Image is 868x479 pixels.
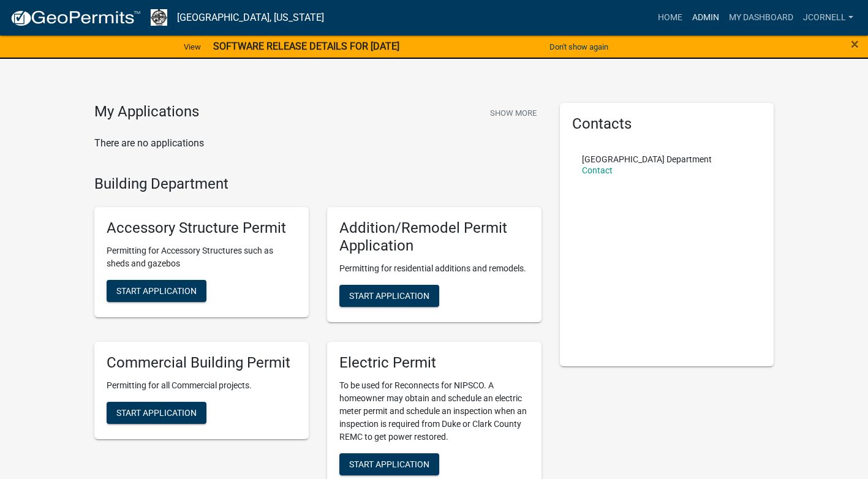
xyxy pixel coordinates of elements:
[339,262,529,275] p: Permitting for residential additions and remodels.
[107,379,296,392] p: Permitting for all Commercial projects.
[339,219,529,255] h5: Addition/Remodel Permit Application
[339,379,529,443] p: To be used for Reconnects for NIPSCO. A homeowner may obtain and schedule an electric meter permi...
[851,36,859,53] span: ×
[798,6,858,29] a: jcornell
[724,6,798,29] a: My Dashboard
[349,459,429,469] span: Start Application
[572,115,762,133] h5: Contacts
[94,136,542,151] p: There are no applications
[687,6,724,29] a: Admin
[116,407,197,417] span: Start Application
[107,402,206,424] button: Start Application
[94,103,199,121] h4: My Applications
[179,37,206,57] a: View
[213,40,399,52] strong: SOFTWARE RELEASE DETAILS FOR [DATE]
[582,165,613,175] a: Contact
[151,9,167,26] img: Newton County, Indiana
[339,285,439,307] button: Start Application
[107,219,296,237] h5: Accessory Structure Permit
[116,286,197,296] span: Start Application
[582,155,712,164] p: [GEOGRAPHIC_DATA] Department
[349,290,429,300] span: Start Application
[545,37,613,57] button: Don't show again
[107,280,206,302] button: Start Application
[339,354,529,372] h5: Electric Permit
[653,6,687,29] a: Home
[177,7,324,28] a: [GEOGRAPHIC_DATA], [US_STATE]
[485,103,542,123] button: Show More
[107,354,296,372] h5: Commercial Building Permit
[339,453,439,475] button: Start Application
[851,37,859,51] button: Close
[107,244,296,270] p: Permitting for Accessory Structures such as sheds and gazebos
[94,175,542,193] h4: Building Department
